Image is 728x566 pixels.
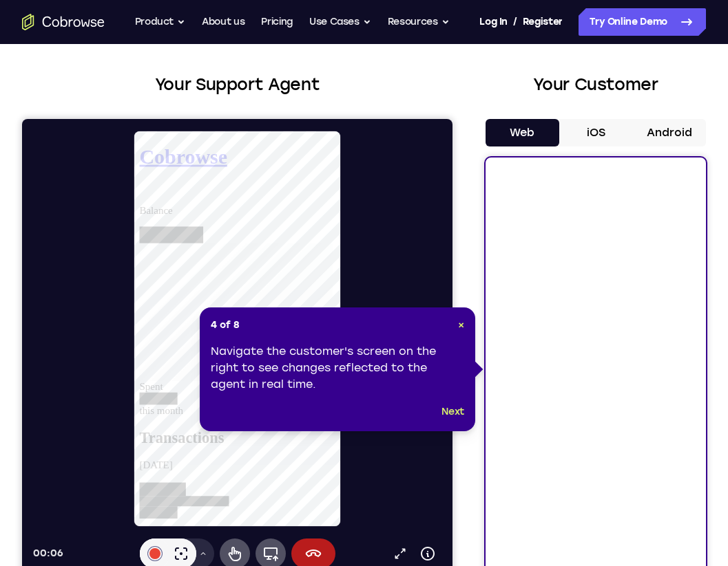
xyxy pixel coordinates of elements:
[22,14,105,30] a: Go to the home page
[170,420,192,450] button: Drawing tools menu
[364,421,392,448] a: Popout
[269,420,313,450] button: End session
[118,420,148,450] button: Annotations color
[22,72,453,97] h2: Your Support Agent
[441,404,464,420] button: Next
[135,8,186,36] button: Product
[486,119,559,146] button: Web
[198,420,228,450] button: Remote control
[513,14,517,30] span: /
[309,8,371,36] button: Use Cases
[579,8,706,36] a: Try Online Demo
[392,421,419,448] button: Device info
[211,318,240,332] span: 4 of 8
[144,420,174,450] button: Laser pointer
[486,72,706,97] h2: Your Customer
[211,343,464,393] div: Navigate the customer's screen on the right to see changes reflected to the agent in real time.
[388,8,450,36] button: Resources
[261,8,293,36] a: Pricing
[479,8,507,36] a: Log In
[559,119,633,146] button: iOS
[632,119,706,146] button: Android
[458,319,464,331] span: ×
[202,8,245,36] a: About us
[523,8,563,36] a: Register
[458,318,464,332] button: Close Tour
[233,420,264,450] button: Full device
